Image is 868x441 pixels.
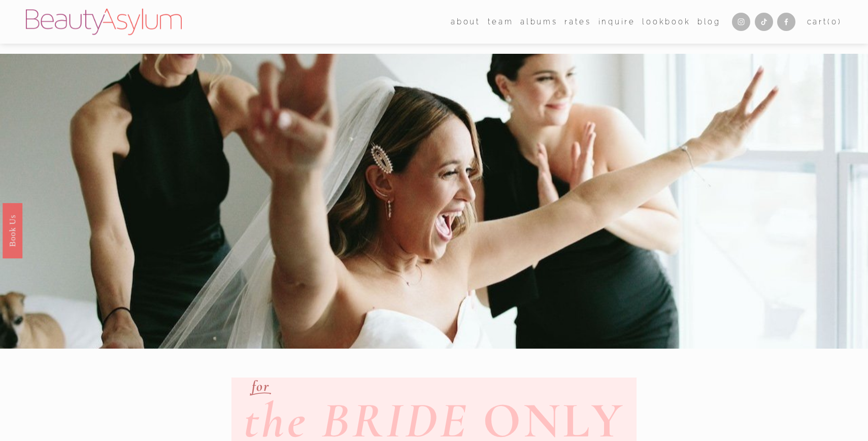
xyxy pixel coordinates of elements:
[488,14,514,29] a: folder dropdown
[451,15,481,29] span: about
[3,202,22,258] a: Book Us
[827,17,842,26] span: ( )
[488,15,514,29] span: team
[777,13,795,31] a: Facebook
[451,14,481,29] a: folder dropdown
[26,9,182,35] img: Beauty Asylum | Bridal Hair &amp; Makeup Charlotte &amp; Atlanta
[807,15,842,29] a: 0 items in cart
[732,13,750,31] a: Instagram
[831,17,838,26] span: 0
[564,14,591,29] a: Rates
[755,13,773,31] a: TikTok
[697,14,721,29] a: Blog
[598,14,636,29] a: Inquire
[252,377,269,395] em: for
[642,14,690,29] a: Lookbook
[520,14,557,29] a: albums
